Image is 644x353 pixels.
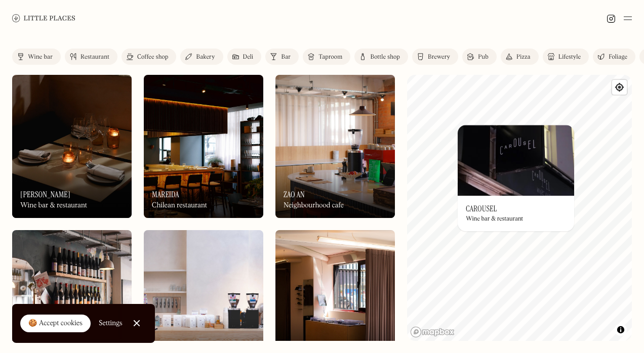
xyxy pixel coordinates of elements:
[428,54,450,60] div: Brewery
[410,326,455,338] a: Mapbox homepage
[137,54,168,60] div: Coffee shop
[99,312,123,335] a: Settings
[458,125,574,196] img: Carousel
[144,75,263,218] a: MareidaMareidaMareidaChilean restaurant
[12,49,61,65] a: Wine bar
[466,204,497,213] h3: Carousel
[20,315,91,333] a: 🍪 Accept cookies
[543,49,589,65] a: Lifestyle
[318,54,342,60] div: Taproom
[516,54,531,60] div: Pizza
[12,75,132,218] img: Luna
[275,75,395,218] a: Zao AnZao AnZao AnNeighbourhood cafe
[196,54,215,60] div: Bakery
[65,49,117,65] a: Restaurant
[20,201,87,210] div: Wine bar & restaurant
[615,324,627,336] button: Toggle attribution
[284,201,344,210] div: Neighbourhood cafe
[122,49,176,65] a: Coffee shop
[558,54,581,60] div: Lifestyle
[152,190,179,199] h3: Mareida
[12,75,132,218] a: LunaLuna[PERSON_NAME]Wine bar & restaurant
[28,319,83,329] div: 🍪 Accept cookies
[275,75,395,218] img: Zao An
[99,320,123,327] div: Settings
[612,80,627,95] button: Find my location
[303,49,350,65] a: Taproom
[152,201,207,210] div: Chilean restaurant
[412,49,458,65] a: Brewery
[462,49,497,65] a: Pub
[281,54,291,60] div: Bar
[354,49,408,65] a: Bottle shop
[593,49,635,65] a: Foliage
[478,54,489,60] div: Pub
[458,125,574,231] a: CarouselCarouselCarouselWine bar & restaurant
[144,75,263,218] img: Mareida
[127,313,147,333] a: Close Cookie Popup
[227,49,262,65] a: Deli
[180,49,223,65] a: Bakery
[370,54,400,60] div: Bottle shop
[609,54,627,60] div: Foliage
[243,54,254,60] div: Deli
[80,54,109,60] div: Restaurant
[265,49,299,65] a: Bar
[466,215,523,223] div: Wine bar & restaurant
[28,54,53,60] div: Wine bar
[284,190,305,199] h3: Zao An
[20,190,70,199] h3: [PERSON_NAME]
[618,324,624,335] span: Toggle attribution
[407,75,632,341] canvas: Map
[501,49,539,65] a: Pizza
